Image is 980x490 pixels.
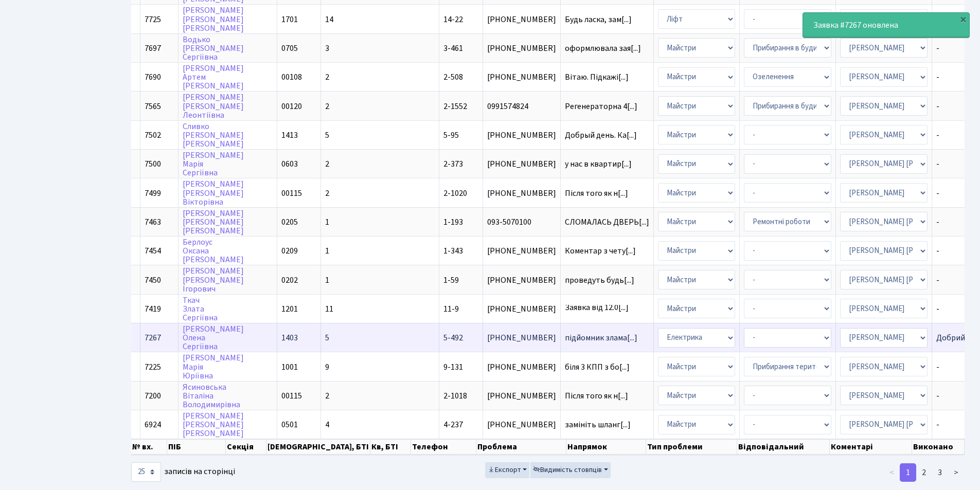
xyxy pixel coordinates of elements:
[183,353,244,382] a: [PERSON_NAME]МаріяЮріївна
[281,101,302,112] span: 00120
[487,218,556,226] span: 093-5070100
[325,275,329,286] span: 1
[485,462,530,478] button: Експорт
[487,305,556,313] span: [PHONE_NUMBER]
[145,14,161,25] span: 7725
[565,130,637,141] span: Добрый день. Ка[...]
[281,245,298,257] span: 0209
[443,158,463,170] span: 2-373
[958,14,968,24] div: ×
[325,332,329,343] span: 5
[443,332,463,343] span: 5-492
[145,216,161,228] span: 7463
[830,439,912,455] th: Коментарі
[183,237,244,265] a: БерлоусОксана[PERSON_NAME]
[131,439,167,455] th: № вх.
[565,332,637,343] span: підйомник злама[...]
[145,71,161,83] span: 7690
[565,188,628,199] span: Після того як н[...]
[183,63,244,92] a: [PERSON_NAME]Артем[PERSON_NAME]
[131,462,235,482] label: записів на сторінці
[145,303,161,315] span: 7419
[183,150,244,178] a: [PERSON_NAME]МаріяСергіївна
[443,275,459,286] span: 1-59
[565,216,649,228] span: СЛОМАЛАСЬ ДВЕРЬ[...]
[325,361,329,373] span: 9
[281,43,298,54] span: 0705
[443,101,467,112] span: 2-1552
[183,179,244,208] a: [PERSON_NAME][PERSON_NAME]Вікторівна
[646,439,737,455] th: Тип проблеми
[487,189,556,197] span: [PHONE_NUMBER]
[443,361,463,373] span: 9-131
[487,102,556,111] span: 0991574824
[411,439,476,455] th: Телефон
[131,462,161,482] select: записів на сторінці
[487,392,556,400] span: [PHONE_NUMBER]
[443,303,459,315] span: 11-9
[443,390,467,402] span: 2-1018
[145,43,161,54] span: 7697
[281,188,302,199] span: 00115
[325,71,329,83] span: 2
[183,208,244,237] a: [PERSON_NAME][PERSON_NAME][PERSON_NAME]
[281,71,302,83] span: 00108
[145,188,161,199] span: 7499
[487,276,556,284] span: [PHONE_NUMBER]
[183,266,244,295] a: [PERSON_NAME][PERSON_NAME]Ігорович
[145,419,161,430] span: 6924
[145,275,161,286] span: 7450
[487,421,556,429] span: [PHONE_NUMBER]
[281,303,298,315] span: 1201
[183,34,244,63] a: Водько[PERSON_NAME]Сергіївна
[325,419,329,430] span: 4
[565,158,632,170] span: у нас в квартир[...]
[487,44,556,52] span: [PHONE_NUMBER]
[948,463,965,482] a: >
[145,390,161,402] span: 7200
[487,363,556,371] span: [PHONE_NUMBER]
[443,245,463,257] span: 1-343
[325,101,329,112] span: 2
[565,245,636,257] span: Коментар з чету[...]
[565,361,630,373] span: біля 3 КПП з бо[...]
[281,275,298,286] span: 0202
[916,463,932,482] a: 2
[183,410,244,439] a: [PERSON_NAME][PERSON_NAME][PERSON_NAME]
[325,130,329,141] span: 5
[533,465,602,475] span: Видимість стовпців
[145,332,161,343] span: 7267
[565,101,637,112] span: Регенераторна 4[...]
[281,158,298,170] span: 0603
[565,419,631,430] span: замініть шланг[...]
[487,160,556,168] span: [PHONE_NUMBER]
[281,390,302,402] span: 00115
[487,73,556,81] span: [PHONE_NUMBER]
[183,5,244,34] a: [PERSON_NAME][PERSON_NAME][PERSON_NAME]
[183,92,244,121] a: [PERSON_NAME][PERSON_NAME]Леонтіївна
[487,247,556,255] span: [PHONE_NUMBER]
[325,188,329,199] span: 2
[566,439,646,455] th: Напрямок
[183,323,244,352] a: [PERSON_NAME]ОленаСергіївна
[145,101,161,112] span: 7565
[325,303,333,315] span: 11
[565,390,628,402] span: Після того як н[...]
[900,463,916,482] a: 1
[912,439,965,455] th: Виконано
[443,216,463,228] span: 1-193
[145,158,161,170] span: 7500
[281,361,298,373] span: 1001
[226,439,266,455] th: Секція
[932,463,948,482] a: 3
[565,71,629,83] span: Вітаю. Підкажі[...]
[325,43,329,54] span: 3
[813,20,898,31] strong: Заявка #7267 оновлена
[737,439,830,455] th: Відповідальний
[443,188,467,199] span: 2-1020
[325,14,333,25] span: 14
[281,216,298,228] span: 0205
[487,15,556,24] span: [PHONE_NUMBER]
[443,71,463,83] span: 2-508
[183,295,218,323] a: ТкачЗлатаСергіївна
